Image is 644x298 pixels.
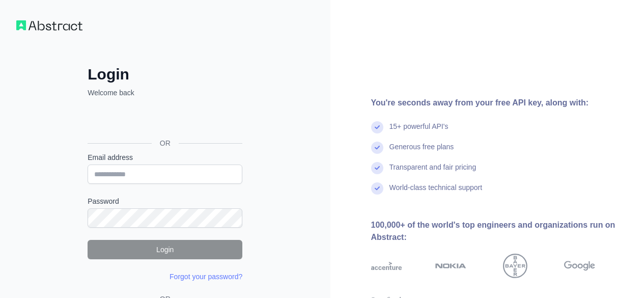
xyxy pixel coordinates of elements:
[371,182,383,195] img: check mark
[389,121,449,142] div: 15+ powerful API's
[371,121,383,133] img: check mark
[16,20,82,31] img: Workflow
[82,109,245,131] iframe: Sign in with Google Button
[371,254,402,278] img: accenture
[88,88,242,98] p: Welcome back
[88,152,242,162] label: Email address
[371,219,628,243] div: 100,000+ of the world's top engineers and organizations run on Abstract:
[389,182,483,203] div: World-class technical support
[389,142,454,162] div: Generous free plans
[88,65,242,84] h2: Login
[503,254,527,278] img: bayer
[371,142,383,154] img: check mark
[152,138,179,148] span: OR
[435,254,466,278] img: nokia
[371,97,628,109] div: You're seconds away from your free API key, along with:
[389,162,477,182] div: Transparent and fair pricing
[170,273,242,281] a: Forgot your password?
[371,162,383,174] img: check mark
[88,240,242,259] button: Login
[88,196,242,206] label: Password
[564,254,595,278] img: google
